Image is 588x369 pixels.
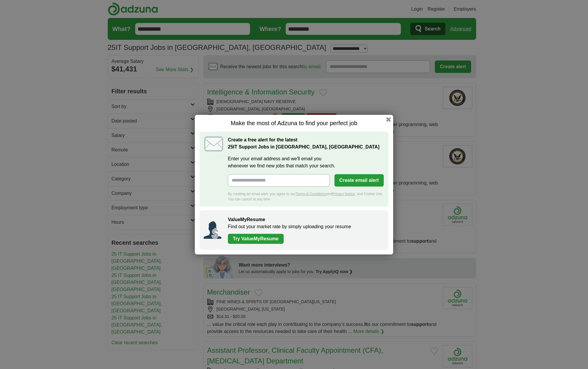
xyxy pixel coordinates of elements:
span: 25 [228,143,233,151]
h2: Create a free alert for the latest [228,136,384,151]
div: By creating an email alert, you agree to our and , and Cookie Use. You can cancel at any time. [228,191,384,202]
p: Find out your market rate by simply uploading your resume [228,223,383,230]
label: Enter your email address and we'll email you whenever we find new jobs that match your search. [228,155,384,169]
strong: IT Support Jobs in [GEOGRAPHIC_DATA], [GEOGRAPHIC_DATA] [228,144,380,149]
a: Try ValueMyResume [228,234,284,244]
a: Terms & Conditions [295,192,326,196]
h1: Make the most of Adzuna to find your perfect job [200,120,388,127]
img: icon_email.svg [204,136,223,151]
button: Create email alert [334,174,384,187]
a: Privacy Notice [332,192,355,196]
h2: ValueMyResume [228,216,383,223]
